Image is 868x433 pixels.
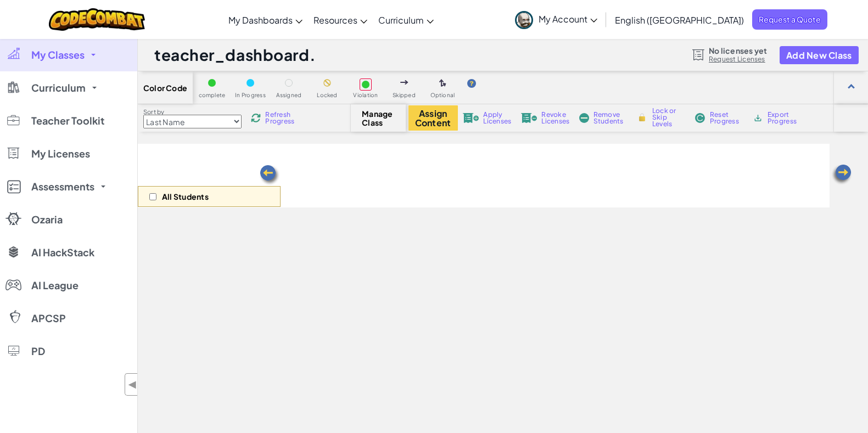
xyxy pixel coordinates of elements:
[49,8,145,31] img: CodeCombat logo
[128,376,137,392] span: ◀
[251,113,261,123] img: IconReload.svg
[31,83,86,93] span: Curriculum
[228,14,293,26] span: My Dashboards
[31,280,79,290] span: AI League
[31,182,94,192] span: Assessments
[408,105,458,131] button: Assign Content
[768,111,801,125] span: Export Progress
[509,2,603,37] a: My Account
[378,14,424,26] span: Curriculum
[593,111,626,125] span: Remove Students
[695,113,705,123] img: IconReset.svg
[515,11,533,29] img: avatar
[308,5,373,35] a: Resources
[780,46,859,64] button: Add New Class
[313,14,357,26] span: Resources
[609,5,749,35] a: English ([GEOGRAPHIC_DATA])
[430,92,455,98] span: Optional
[636,113,648,122] img: IconLock.svg
[223,5,308,35] a: My Dashboards
[521,113,537,123] img: IconLicenseRevoke.svg
[400,80,408,85] img: IconSkippedLevel.svg
[373,5,439,35] a: Curriculum
[235,92,266,98] span: In Progress
[831,164,853,185] img: Arrow_Left.png
[199,92,226,98] span: complete
[362,109,394,127] span: Manage Class
[162,192,209,201] p: All Students
[393,92,416,98] span: Skipped
[541,111,569,125] span: Revoke Licenses
[709,46,767,55] span: No licenses yet
[752,9,827,30] a: Request a Quote
[143,83,187,92] span: Color Code
[710,111,743,125] span: Reset Progress
[652,108,685,127] span: Lock or Skip Levels
[353,92,378,98] span: Violation
[317,92,337,98] span: Locked
[463,113,479,123] img: IconLicenseApply.svg
[539,13,597,25] span: My Account
[31,116,104,126] span: Teacher Toolkit
[265,111,299,125] span: Refresh Progress
[276,92,302,98] span: Assigned
[31,248,94,257] span: AI HackStack
[31,50,85,60] span: My Classes
[579,113,589,123] img: IconRemoveStudents.svg
[467,79,476,88] img: IconHint.svg
[31,215,63,224] span: Ozaria
[753,113,763,123] img: IconArchive.svg
[615,14,744,26] span: English ([GEOGRAPHIC_DATA])
[439,79,446,88] img: IconOptionalLevel.svg
[31,149,90,159] span: My Licenses
[483,111,511,125] span: Apply Licenses
[154,44,316,65] h1: teacher_dashboard.
[143,108,242,116] label: Sort by
[709,55,767,64] a: Request Licenses
[259,164,281,186] img: Arrow_Left.png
